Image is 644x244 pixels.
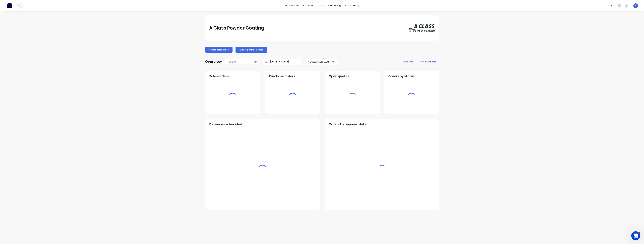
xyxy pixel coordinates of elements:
div: 4 status selected [308,60,331,64]
img: A Class Powder Coating [408,24,435,32]
span: Sales orders [209,74,229,79]
iframe: Intercom live chat [631,231,640,240]
button: Create purchase order [236,47,267,53]
span: Deliveries scheduled [209,122,242,127]
div: products [301,3,315,8]
span: Purchase orders [269,74,295,79]
span: Orders by required date [329,122,367,127]
button: Create sales order [205,47,233,53]
button: 4 status selected [306,59,338,65]
div: productivity [343,3,361,8]
div: sales [315,3,326,8]
span: PL [634,4,637,7]
span: Open quotes [329,74,349,79]
button: edit dashboard [418,59,439,64]
a: dashboard [283,3,301,8]
button: add card [402,59,416,64]
div: Overview [205,58,222,65]
div: purchasing [326,3,343,8]
div: settings [600,3,614,8]
span: Orders by status [388,74,415,79]
div: A Class Powder Coating [209,24,264,32]
img: Factory [7,3,12,8]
